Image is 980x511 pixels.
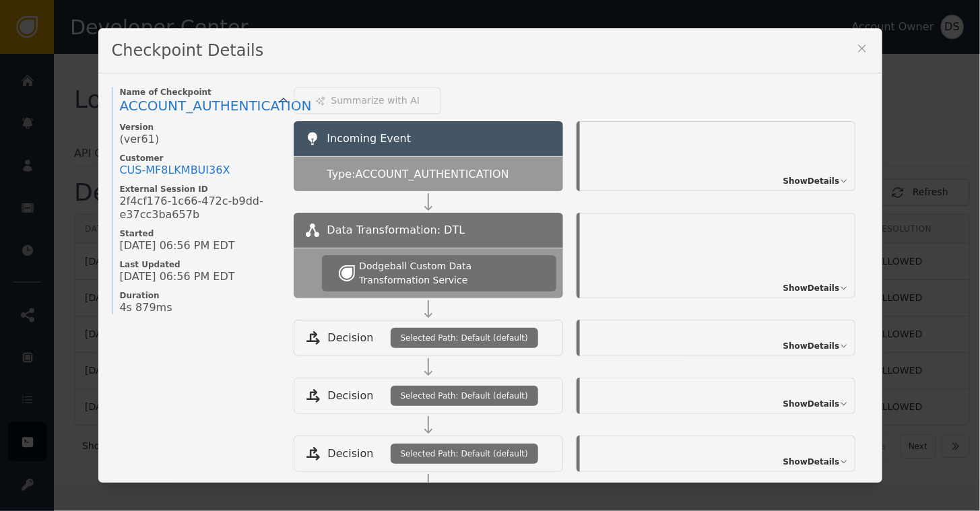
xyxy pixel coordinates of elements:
[120,259,280,270] span: Last Updated
[328,446,374,462] span: Decision
[327,222,465,238] span: Data Transformation: DTL
[401,448,528,460] span: Selected Path: Default (default)
[120,164,230,177] a: CUS-MF8LKMBUI36X
[120,270,235,283] span: [DATE] 06:56 PM EDT
[120,153,280,164] span: Customer
[120,87,280,98] span: Name of Checkpoint
[327,166,509,182] span: Type: ACCOUNT_AUTHENTICATION
[120,184,280,195] span: External Session ID
[98,28,882,73] div: Checkpoint Details
[783,175,840,187] span: Show Details
[783,282,840,294] span: Show Details
[120,122,280,133] span: Version
[120,228,280,239] span: Started
[783,456,840,468] span: Show Details
[120,301,172,314] span: 4s 879ms
[783,340,840,352] span: Show Details
[328,388,374,404] span: Decision
[328,330,374,346] span: Decision
[401,332,528,344] span: Selected Path: Default (default)
[120,133,160,146] span: (ver 61 )
[120,239,235,252] span: [DATE] 06:56 PM EDT
[120,98,312,114] span: ACCOUNT_AUTHENTICATION
[120,164,230,177] div: CUS- MF8LKMBUI36X
[401,390,528,402] span: Selected Path: Default (default)
[120,290,280,301] span: Duration
[359,259,539,287] div: Dodgeball Custom Data Transformation Service
[783,398,840,410] span: Show Details
[120,195,280,222] span: 2f4cf176-1c66-472c-b9dd-e37cc3ba657b
[327,132,412,145] span: Incoming Event
[120,98,280,115] a: ACCOUNT_AUTHENTICATION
